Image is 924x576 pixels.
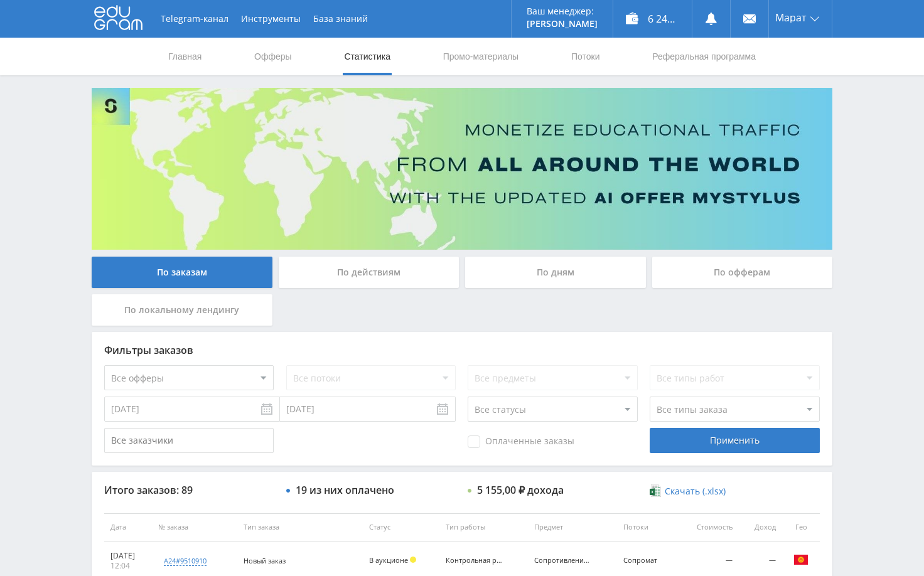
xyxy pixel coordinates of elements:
th: Потоки [617,513,677,541]
a: Статистика [343,38,392,75]
div: Сопромат [623,557,670,565]
div: 12:04 [110,561,146,571]
div: [DATE] [110,551,146,561]
div: По заказам [92,257,272,288]
th: Дата [104,513,152,541]
th: Предмет [528,513,616,541]
div: По дням [465,257,646,288]
span: Скачать (.xlsx) [665,486,726,496]
input: Все заказчики [104,428,274,453]
a: Офферы [253,38,293,75]
th: Тип работы [439,513,528,541]
img: xlsx [650,484,660,497]
p: [PERSON_NAME] [527,19,598,29]
span: В аукционе [369,555,408,565]
img: Banner [92,88,832,250]
th: Гео [782,513,820,541]
span: Новый заказ [244,556,286,565]
th: № заказа [152,513,237,541]
div: Фильтры заказов [104,344,820,356]
div: a24#9510910 [164,556,207,566]
a: Потоки [570,38,601,75]
a: Скачать (.xlsx) [650,485,725,498]
a: Промо-материалы [442,38,520,75]
th: Тип заказа [237,513,363,541]
p: Ваш менеджер: [527,6,598,16]
div: 19 из них оплачено [296,484,394,496]
th: Стоимость [677,513,739,541]
div: Контрольная работа [446,557,502,565]
th: Доход [739,513,782,541]
span: Марат [775,13,807,23]
div: По офферам [652,257,833,288]
div: Применить [650,428,819,453]
span: Холд [410,557,416,563]
div: 5 155,00 ₽ дохода [477,484,564,496]
img: kgz.png [793,552,808,567]
div: По действиям [279,257,459,288]
div: Итого заказов: 89 [104,484,274,496]
div: По локальному лендингу [92,294,272,326]
a: Реферальная программа [651,38,757,75]
span: Оплаченные заказы [468,435,574,448]
div: Сопротивление материалов [534,557,591,565]
th: Статус [363,513,439,541]
a: Главная [167,38,203,75]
